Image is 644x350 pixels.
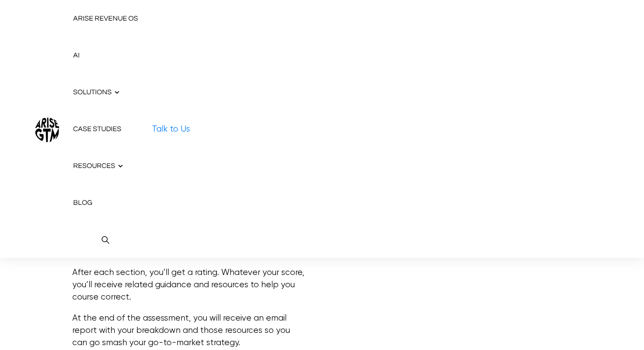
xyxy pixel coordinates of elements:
a: SOLUTIONS [66,74,145,111]
span: RESOURCES [73,162,115,169]
span: SOLUTIONS [73,89,112,96]
a: CASE STUDIES [66,111,145,147]
a: RESOURCES [66,147,145,184]
img: ARISE GTM logo [35,116,59,142]
a: Talk to Us [152,123,190,136]
span: At the end of the assessment, you will receive an email report with your breakdown and those reso... [72,314,290,347]
a: AI [66,37,145,74]
span: After each section, you’ll get a rating. Whatever your score, you’ll receive related guidance and... [72,268,304,301]
a: BLOG [66,184,145,221]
